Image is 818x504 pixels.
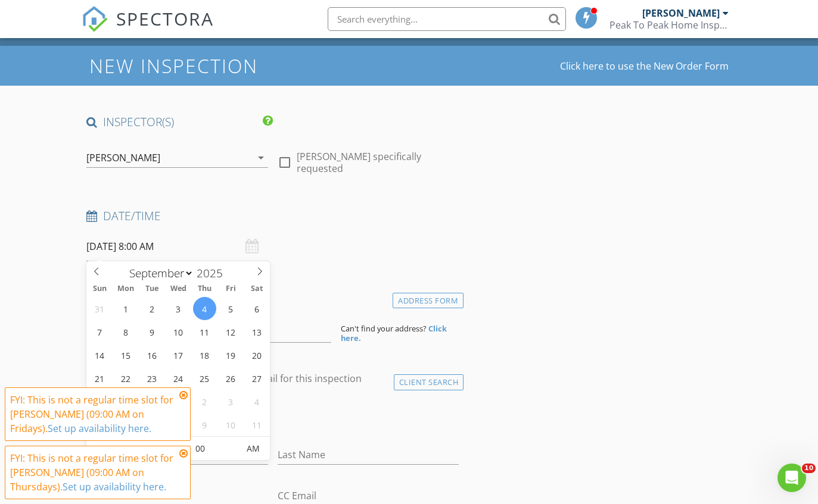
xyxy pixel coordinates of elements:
[642,7,720,19] div: [PERSON_NAME]
[245,320,269,343] span: September 13, 2025
[219,297,242,320] span: September 5, 2025
[245,297,269,320] span: September 6, 2025
[560,61,729,71] a: Click here to use the New Order Form
[609,19,729,31] div: Peak To Peak Home Inspection
[82,16,214,41] a: SPECTORA
[245,367,269,390] span: September 27, 2025
[167,320,190,343] span: September 10, 2025
[86,114,272,130] h4: INSPECTOR(S)
[116,6,214,31] span: SPECTORA
[88,367,111,390] span: September 21, 2025
[802,464,816,473] span: 10
[219,320,242,343] span: September 12, 2025
[219,343,242,367] span: September 19, 2025
[63,480,166,493] a: Set up availability here.
[114,367,138,390] span: September 22, 2025
[193,390,216,413] span: October 2, 2025
[89,55,353,76] h1: New Inspection
[194,265,233,281] input: Year
[114,343,138,367] span: September 15, 2025
[219,390,242,413] span: October 3, 2025
[48,422,151,435] a: Set up availability here.
[86,290,459,305] h4: Location
[88,320,111,343] span: September 7, 2025
[245,390,269,413] span: October 4, 2025
[167,297,190,320] span: September 3, 2025
[237,437,270,461] span: Click to toggle
[141,367,164,390] span: September 23, 2025
[394,374,464,390] div: Client Search
[777,464,806,492] iframe: Intercom live chat
[245,343,269,367] span: September 20, 2025
[245,413,269,436] span: October 11, 2025
[193,320,216,343] span: September 11, 2025
[88,343,111,367] span: September 14, 2025
[82,6,108,32] img: The Best Home Inspection Software - Spectora
[219,367,242,390] span: September 26, 2025
[254,151,268,165] i: arrow_drop_down
[167,367,190,390] span: September 24, 2025
[193,297,216,320] span: September 4, 2025
[86,152,160,163] div: [PERSON_NAME]
[113,285,139,293] span: Mon
[141,343,164,367] span: September 16, 2025
[114,320,138,343] span: September 8, 2025
[393,293,464,309] div: Address Form
[341,323,447,343] strong: Click here.
[219,413,242,436] span: October 10, 2025
[141,297,164,320] span: September 2, 2025
[193,413,216,436] span: October 9, 2025
[167,343,190,367] span: September 17, 2025
[341,323,427,334] span: Can't find your address?
[10,451,176,494] div: FYI: This is not a regular time slot for [PERSON_NAME] (09:00 AM on Thursdays).
[328,7,566,31] input: Search everything...
[165,285,191,293] span: Wed
[114,297,138,320] span: September 1, 2025
[139,285,165,293] span: Tue
[10,393,176,436] div: FYI: This is not a regular time slot for [PERSON_NAME] (09:00 AM on Fridays).
[193,343,216,367] span: September 18, 2025
[86,208,459,224] h4: Date/Time
[244,285,270,293] span: Sat
[86,285,113,293] span: Sun
[86,232,268,261] input: Select date
[217,285,244,293] span: Fri
[193,367,216,390] span: September 25, 2025
[88,297,111,320] span: August 31, 2025
[141,320,164,343] span: September 9, 2025
[191,285,217,293] span: Thu
[297,151,459,174] label: [PERSON_NAME] specifically requested
[178,372,362,384] label: Enable Client CC email for this inspection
